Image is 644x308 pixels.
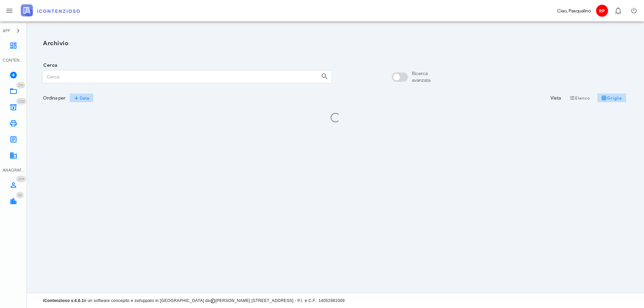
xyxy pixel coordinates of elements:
[550,95,561,102] div: Vista
[41,62,57,69] label: Cerca
[594,3,610,19] button: RP
[69,93,94,103] button: Data
[16,192,24,198] span: Distintivo
[597,93,627,103] button: Griglia
[74,95,89,101] span: Data
[412,70,430,84] div: Ricerca avanzata
[3,167,24,173] div: ANAGRAFICA
[601,95,622,101] span: Griglia
[596,5,608,17] span: RP
[43,298,84,303] strong: iContenzioso v.4.0.1
[43,39,628,48] h1: Archivio
[3,57,24,63] div: CONTENZIOSO
[565,93,594,103] button: Elenco
[16,82,25,88] span: Distintivo
[43,95,65,102] div: Ordina per
[557,7,591,14] div: Ciao, Pasqualino
[16,176,26,182] span: Distintivo
[18,177,24,181] span: 459
[18,83,23,87] span: 274
[18,193,22,197] span: 35
[16,98,26,105] span: Distintivo
[570,95,590,101] span: Elenco
[43,71,316,82] input: Cerca
[21,4,80,16] img: logo-text-2x.png
[610,3,626,19] button: Distintivo
[18,99,24,104] span: 1222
